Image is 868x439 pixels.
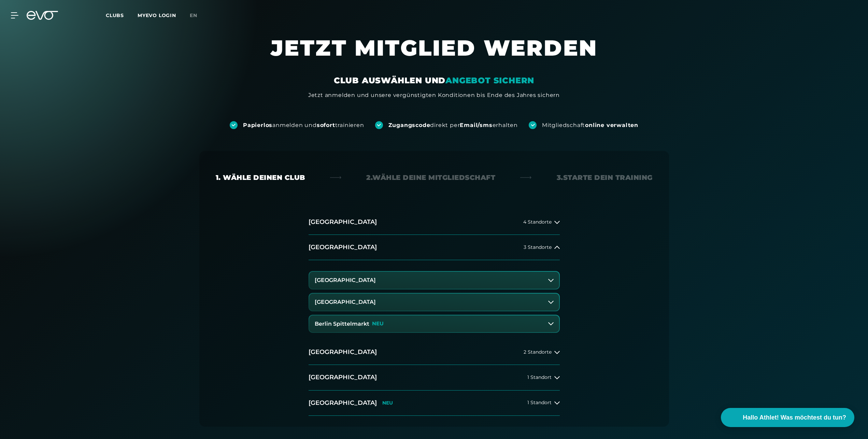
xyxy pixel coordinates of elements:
div: CLUB AUSWÄHLEN UND [334,75,534,86]
p: NEU [382,400,393,406]
div: 2. Wähle deine Mitgliedschaft [366,173,495,182]
button: [GEOGRAPHIC_DATA]NEU1 Standort [309,391,560,416]
span: 4 Standorte [523,219,552,225]
button: [GEOGRAPHIC_DATA]2 Standorte [309,340,560,365]
button: [GEOGRAPHIC_DATA] [309,272,559,289]
button: [GEOGRAPHIC_DATA]4 Standorte [309,210,560,235]
a: Clubs [106,12,138,18]
div: 3. Starte dein Training [557,173,653,182]
span: 2 Standorte [524,350,552,355]
div: Mitgliedschaft [542,122,638,129]
strong: Papierlos [243,122,272,128]
div: Jetzt anmelden und unsere vergünstigten Konditionen bis Ende des Jahres sichern [308,91,560,99]
button: Hallo Athlet! Was möchtest du tun? [721,408,854,427]
div: anmelden und trainieren [243,122,364,129]
strong: online verwalten [585,122,638,128]
h3: [GEOGRAPHIC_DATA] [315,299,376,305]
span: en [190,12,197,18]
button: [GEOGRAPHIC_DATA]3 Standorte [309,235,560,260]
a: en [190,12,205,19]
strong: sofort [317,122,335,128]
strong: Email/sms [460,122,492,128]
em: ANGEBOT SICHERN [445,75,534,85]
h2: [GEOGRAPHIC_DATA] [309,399,377,407]
h2: [GEOGRAPHIC_DATA] [309,218,377,226]
span: 1 Standort [527,400,552,405]
button: Berlin SpittelmarktNEU [309,315,559,332]
h3: [GEOGRAPHIC_DATA] [315,277,376,283]
a: MYEVO LOGIN [138,12,176,18]
div: direkt per erhalten [388,122,518,129]
h3: Berlin Spittelmarkt [315,321,369,327]
button: [GEOGRAPHIC_DATA]1 Standort [309,365,560,390]
h2: [GEOGRAPHIC_DATA] [309,348,377,356]
span: 3 Standorte [524,245,552,250]
h1: JETZT MITGLIED WERDEN [229,34,639,75]
p: NEU [372,321,384,327]
h2: [GEOGRAPHIC_DATA] [309,243,377,252]
span: Hallo Athlet! Was möchtest du tun? [743,413,846,422]
span: 1 Standort [527,375,552,380]
div: 1. Wähle deinen Club [216,173,305,182]
h2: [GEOGRAPHIC_DATA] [309,373,377,382]
span: Clubs [106,12,124,18]
strong: Zugangscode [388,122,430,128]
button: [GEOGRAPHIC_DATA] [309,294,559,311]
